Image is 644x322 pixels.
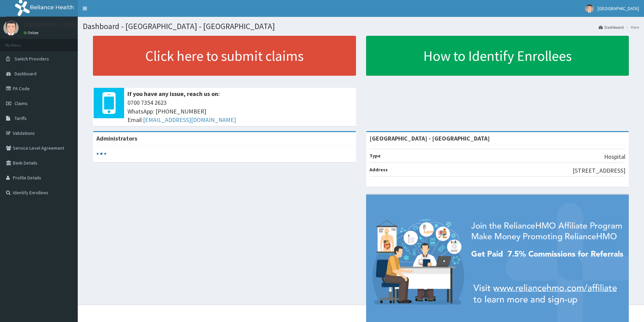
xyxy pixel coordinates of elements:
[93,36,356,76] a: Click here to submit claims
[366,36,629,76] a: How to Identify Enrollees
[24,22,79,28] p: [GEOGRAPHIC_DATA]
[599,24,624,30] a: Dashboard
[369,167,388,173] b: Address
[585,4,594,13] img: User Image
[83,22,639,31] h1: Dashboard - [GEOGRAPHIC_DATA] - [GEOGRAPHIC_DATA]
[15,115,27,121] span: Tariffs
[3,20,19,35] img: User Image
[598,5,639,11] span: [GEOGRAPHIC_DATA]
[96,134,137,142] b: Administrators
[369,134,490,142] strong: [GEOGRAPHIC_DATA] - [GEOGRAPHIC_DATA]
[624,24,639,30] li: Here
[604,152,625,161] p: Hospital
[15,71,37,77] span: Dashboard
[369,153,381,159] b: Type
[15,56,49,62] span: Switch Providers
[127,98,353,124] span: 0700 7354 2623 WhatsApp: [PHONE_NUMBER] Email:
[96,149,106,159] svg: audio-loading
[15,100,28,106] span: Claims
[573,166,625,175] p: [STREET_ADDRESS]
[127,90,220,98] b: If you have any issue, reach us on:
[143,116,236,124] a: [EMAIL_ADDRESS][DOMAIN_NAME]
[24,30,40,35] a: Online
